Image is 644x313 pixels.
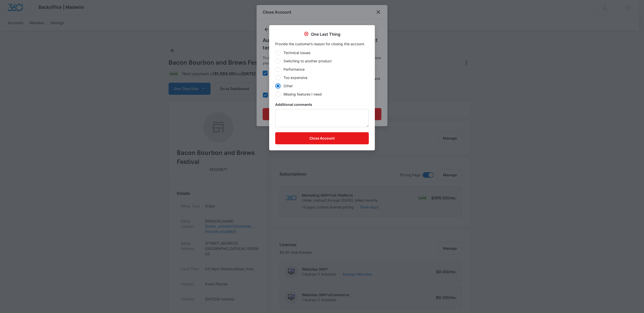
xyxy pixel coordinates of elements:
[275,41,369,47] p: Provide the customer’s reason for closing this account.
[275,58,369,64] label: Switching to another product
[275,92,369,97] label: Missing features I need
[275,50,369,55] label: Technical Issues
[275,75,369,80] label: Too expensive
[311,31,340,37] p: One Last Thing
[275,67,369,72] label: Performance
[275,102,369,107] label: Additional comments
[275,83,369,88] label: Other
[275,132,369,144] button: Close Account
